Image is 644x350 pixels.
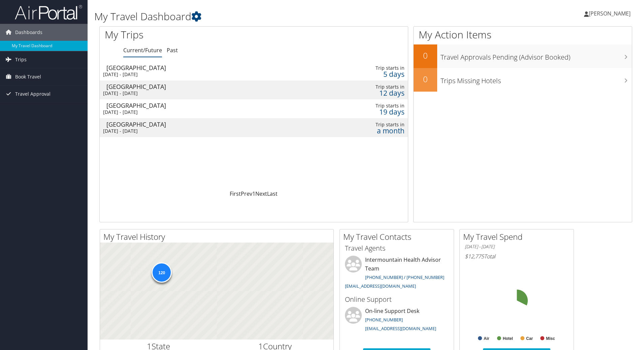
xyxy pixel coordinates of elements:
a: Prev [241,190,252,197]
text: Car [526,336,533,341]
div: 5 days [336,71,405,77]
span: $12,775 [465,253,484,260]
h3: Trips Missing Hotels [441,73,632,86]
div: Trip starts in [336,122,405,128]
span: Travel Approval [15,86,51,102]
text: Misc [546,336,555,341]
h6: [DATE] - [DATE] [465,244,569,250]
span: Dashboards [15,24,42,41]
h1: My Travel Dashboard [94,9,456,24]
span: Trips [15,51,27,68]
div: [DATE] - [DATE] [103,90,294,96]
div: [GEOGRAPHIC_DATA] [106,84,297,90]
h3: Online Support [345,295,449,304]
a: 1 [252,190,255,197]
a: [PHONE_NUMBER] [365,317,403,323]
a: 0Travel Approvals Pending (Advisor Booked) [414,44,632,68]
div: [DATE] - [DATE] [103,128,294,134]
div: [GEOGRAPHIC_DATA] [106,102,297,108]
div: a month [336,128,405,134]
div: Trip starts in [336,103,405,109]
h1: My Action Items [414,28,632,42]
a: First [230,190,241,197]
a: Past [167,46,178,54]
h3: Travel Agents [345,244,449,253]
a: Current/Future [123,46,162,54]
img: airportal-logo.png [15,4,82,20]
div: 19 days [336,109,405,115]
h2: My Travel History [103,231,333,243]
div: [DATE] - [DATE] [103,109,294,115]
a: [PERSON_NAME] [584,3,637,24]
h2: 0 [414,50,437,61]
a: Next [255,190,267,197]
div: Trip starts in [336,65,405,71]
h3: Travel Approvals Pending (Advisor Booked) [441,49,632,62]
span: [PERSON_NAME] [589,10,631,17]
li: Intermountain Health Advisor Team [342,256,452,292]
a: Last [267,190,278,197]
a: 0Trips Missing Hotels [414,68,632,92]
div: [GEOGRAPHIC_DATA] [106,65,297,71]
div: [DATE] - [DATE] [103,71,294,77]
h6: Total [465,253,569,260]
span: Book Travel [15,68,41,85]
h1: My Trips [105,28,275,42]
text: Hotel [503,336,513,341]
div: 120 [152,262,172,283]
div: [GEOGRAPHIC_DATA] [106,121,297,127]
h2: My Travel Contacts [343,231,454,243]
a: [PHONE_NUMBER] / [PHONE_NUMBER] [365,274,444,280]
a: [EMAIL_ADDRESS][DOMAIN_NAME] [345,283,416,289]
li: On-line Support Desk [342,307,452,335]
a: [EMAIL_ADDRESS][DOMAIN_NAME] [365,325,436,331]
h2: 0 [414,73,437,85]
h2: My Travel Spend [463,231,574,243]
div: Trip starts in [336,84,405,90]
text: Air [484,336,489,341]
div: 12 days [336,90,405,96]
